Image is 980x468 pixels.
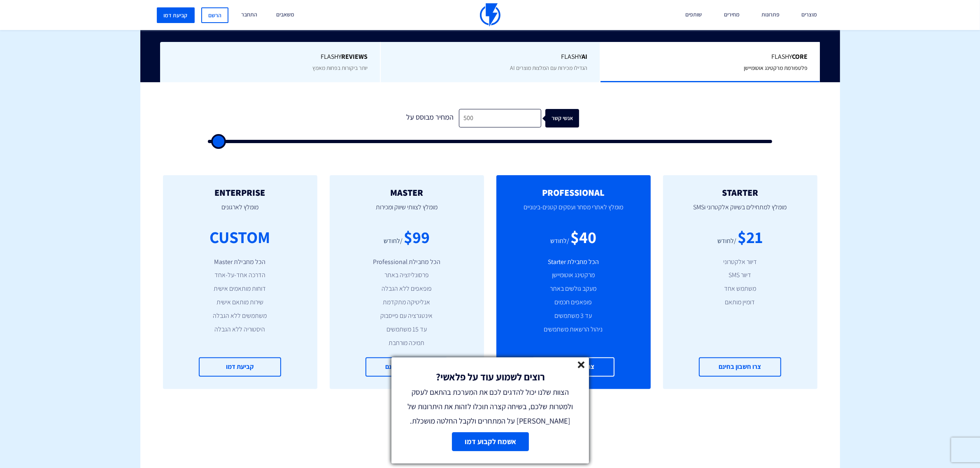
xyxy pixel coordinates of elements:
[675,284,805,294] li: משתמש אחד
[509,311,638,321] li: עד 3 משתמשים
[342,188,472,197] h2: MASTER
[175,271,305,280] li: הדרכה אחד-על-אחד
[199,357,281,377] a: קביעת דמו
[675,188,805,197] h2: STARTER
[140,429,840,437] p: * המחירים אינם כוללים מע"מ
[342,197,472,225] p: מומלץ לצוותי שיווק ומכירות
[404,225,430,249] div: $99
[550,236,569,246] div: /לחודש
[510,64,587,72] span: הגדילו מכירות עם המלצות מוצרים AI
[509,197,638,225] p: מומלץ לאתרי מסחר ועסקים קטנים-בינוניים
[509,257,638,267] li: הכל מחבילת Starter
[175,197,305,225] p: מומלץ לארגונים
[792,52,808,61] b: Core
[509,188,638,197] h2: PROFESSIONAL
[201,7,228,23] a: הרשם
[210,225,270,249] div: CUSTOM
[509,284,638,294] li: מעקב גולשים באתר
[675,271,805,280] li: דיוור SMS
[552,109,586,127] div: אנשי קשר
[342,298,472,307] li: אנליטיקה מתקדמת
[175,298,305,307] li: שירות מותאם אישית
[342,311,472,321] li: אינטגרציה עם פייסבוק
[175,257,305,267] li: הכל מחבילת Master
[675,197,805,225] p: מומלץ למתחילים בשיווק אלקטרוני וSMS
[175,284,305,294] li: דוחות מותאמים אישית
[509,325,638,334] li: ניהול הרשאות משתמשים
[582,52,587,61] b: AI
[570,225,596,249] div: $40
[341,52,368,61] b: REVIEWS
[675,298,805,307] li: דומיין מותאם
[744,64,808,72] span: פלטפורמת מרקטינג אוטומיישן
[342,325,472,334] li: עד 15 משתמשים
[312,64,368,72] span: יותר ביקורות בפחות מאמץ
[365,357,448,377] a: צרו חשבון בחינם
[675,257,805,267] li: דיוור אלקטרוני
[342,284,472,294] li: פופאפים ללא הגבלה
[342,338,472,348] li: תמיכה מורחבת
[175,325,305,334] li: היסטוריה ללא הגבלה
[140,443,840,451] p: *בכל עת יש אפשרות לעבור [PERSON_NAME] החבילות.
[613,52,808,62] span: Flashy
[401,109,459,127] div: המחיר מבוסס על
[393,52,588,62] span: Flashy
[342,271,472,280] li: פרסונליזציה באתר
[738,225,763,249] div: $21
[384,236,403,246] div: /לחודש
[175,311,305,321] li: משתמשים ללא הגבלה
[699,357,781,377] a: צרו חשבון בחינם
[509,298,638,307] li: פופאפים חכמים
[157,7,195,23] a: קביעת דמו
[717,236,736,246] div: /לחודש
[509,271,638,280] li: מרקטינג אוטומיישן
[140,418,840,429] a: השוואה מלאה [PERSON_NAME] החבילות
[172,52,368,62] span: Flashy
[342,257,472,267] li: הכל מחבילת Professional
[175,188,305,197] h2: ENTERPRISE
